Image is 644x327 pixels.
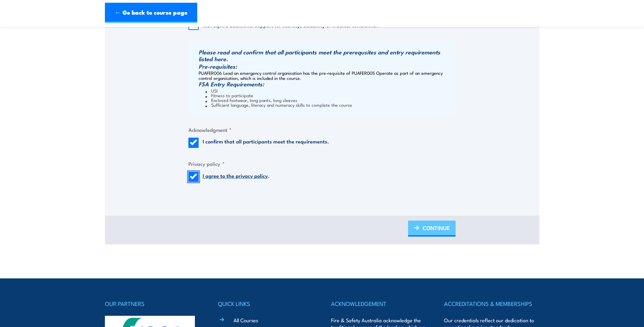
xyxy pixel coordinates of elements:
h3: Please read and confirm that all participants meet the prerequsites and entry requirements listed... [199,49,454,62]
label: I confirm that all participants meet the requirements. [203,138,329,148]
h4: ACKNOWLEDGEMENT [331,299,426,308]
li: USI [205,88,454,93]
a: I agree to the privacy policy [203,172,268,179]
h3: FSA Entry Requirements: [199,81,454,87]
li: Enclosed footwear, long pants, long sleeves [205,98,454,102]
label: . [203,172,270,182]
li: Sufficient language, literacy and numeracy skills to complete the course [205,102,454,107]
div: PUAFER006 Lead an emergency control organisation has the pre-requisite of PUAFER005 Operate as pa... [188,42,456,114]
legend: Acknowledgment [188,126,232,134]
label: We require additional support for literacy, disability or medical conditions? [203,21,379,28]
h4: ACCREDITATIONS & MEMBERSHIPS [444,299,539,308]
li: Fitness to participate [205,93,454,98]
a: CONTINUE [408,221,456,237]
span: CONTINUE [423,219,450,237]
h4: OUR PARTNERS [105,299,200,308]
a: ← Go back to course page [105,3,197,23]
h3: Pre-requisites: [199,63,454,70]
legend: Privacy policy [188,160,225,168]
h4: QUICK LINKS [218,299,313,308]
a: All Courses [234,316,258,324]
